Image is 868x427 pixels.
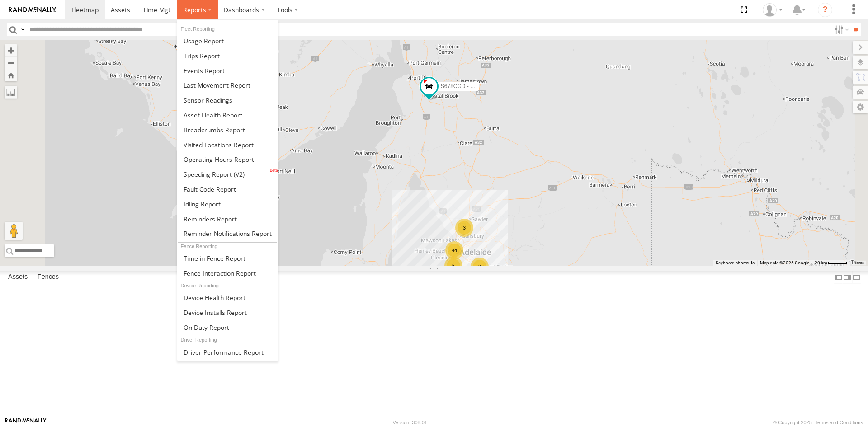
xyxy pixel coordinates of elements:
[177,290,278,305] a: Device Health Report
[759,3,786,17] div: Peter Lu
[177,152,278,167] a: Asset Operating Hours Report
[177,78,278,93] a: Last Movement Report
[716,260,755,266] button: Keyboard shortcuts
[177,63,278,78] a: Full Events Report
[177,226,278,241] a: Service Reminder Notifications Report
[444,257,462,275] div: 5
[853,101,868,113] label: Map Settings
[852,271,861,284] label: Hide Summary Table
[19,23,26,36] label: Search Query
[831,23,850,36] label: Search Filter Options
[177,167,278,182] a: Fleet Speed Report (V2)
[4,271,32,284] label: Assets
[177,359,278,374] a: Assignment Report
[177,305,278,320] a: Device Installs Report
[812,260,850,266] button: Map Scale: 20 km per 40 pixels
[843,271,852,284] label: Dock Summary Table to the Right
[177,137,278,152] a: Visited Locations Report
[818,3,832,17] i: ?
[177,197,278,211] a: Idling Report
[393,420,427,425] div: Version: 308.01
[5,222,23,240] button: Drag Pegman onto the map to open Street View
[177,33,278,48] a: Usage Report
[5,418,47,427] a: Visit our Website
[760,260,809,265] span: Map data ©2025 Google
[177,122,278,137] a: Breadcrumbs Report
[177,345,278,360] a: Driver Performance Report
[177,211,278,226] a: Reminders Report
[5,56,17,69] button: Zoom out
[471,258,489,276] div: 3
[445,241,463,259] div: 44
[5,44,17,56] button: Zoom in
[177,108,278,122] a: Asset Health Report
[815,420,863,425] a: Terms and Conditions
[5,69,17,81] button: Zoom Home
[815,260,827,265] span: 20 km
[455,219,473,237] div: 3
[854,261,864,265] a: Terms (opens in new tab)
[33,271,63,284] label: Fences
[441,83,511,89] span: S678CGD - Fridge It Sprinter
[177,93,278,108] a: Sensor Readings
[177,266,278,281] a: Fence Interaction Report
[177,182,278,197] a: Fault Code Report
[9,7,56,13] img: rand-logo.svg
[834,271,843,284] label: Dock Summary Table to the Left
[773,420,863,425] div: © Copyright 2025 -
[177,251,278,266] a: Time in Fences Report
[5,86,17,99] label: Measure
[177,48,278,63] a: Trips Report
[177,320,278,335] a: On Duty Report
